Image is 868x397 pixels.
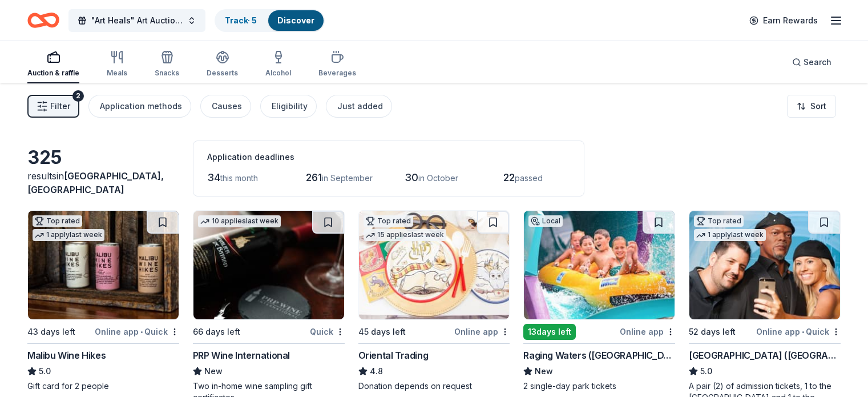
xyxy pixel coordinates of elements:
img: Image for Raging Waters (Los Angeles) [524,211,675,319]
button: Sort [787,95,836,118]
div: Online app Quick [95,324,179,339]
span: in September [322,173,373,183]
div: Local [528,215,563,227]
span: in October [418,173,458,183]
span: Sort [810,99,826,113]
div: 45 days left [358,325,406,339]
a: Discover [277,15,314,25]
span: passed [515,173,543,183]
span: 22 [503,171,515,183]
button: Eligibility [260,95,317,118]
button: Application methods [88,95,191,118]
div: 43 days left [27,325,75,339]
img: Image for Hollywood Wax Museum (Hollywood) [689,211,840,319]
div: Auction & raffle [27,69,79,78]
div: 2 [72,90,84,102]
span: New [204,364,223,378]
div: Top rated [694,215,744,227]
button: Causes [200,95,251,118]
div: Donation depends on request [358,380,510,392]
div: Gift card for 2 people [27,380,179,392]
span: Filter [50,99,70,113]
button: Beverages [318,46,356,83]
span: 5.0 [39,364,51,378]
span: this month [220,173,258,183]
button: Filter2 [27,95,79,118]
button: Snacks [155,46,179,83]
span: New [535,364,553,378]
span: "Art Heals" Art Auction 10th Annual [91,14,183,27]
div: 10 applies last week [198,215,281,227]
div: Just added [337,99,383,113]
div: Application deadlines [207,150,570,164]
span: 34 [207,171,220,183]
div: Alcohol [265,69,291,78]
a: Image for Raging Waters (Los Angeles)Local13days leftOnline appRaging Waters ([GEOGRAPHIC_DATA])N... [523,210,675,392]
span: 4.8 [370,364,383,378]
span: 261 [306,171,322,183]
a: Home [27,7,59,34]
div: [GEOGRAPHIC_DATA] ([GEOGRAPHIC_DATA]) [689,348,841,362]
div: Oriental Trading [358,348,429,362]
div: Raging Waters ([GEOGRAPHIC_DATA]) [523,348,675,362]
div: 325 [27,146,179,169]
img: Image for PRP Wine International [193,211,344,319]
span: [GEOGRAPHIC_DATA], [GEOGRAPHIC_DATA] [27,170,164,195]
span: in [27,170,164,195]
span: • [140,327,143,336]
div: 2 single-day park tickets [523,380,675,392]
a: Image for Oriental TradingTop rated15 applieslast week45 days leftOnline appOriental Trading4.8Do... [358,210,510,392]
a: Image for Malibu Wine HikesTop rated1 applylast week43 days leftOnline app•QuickMalibu Wine Hikes... [27,210,179,392]
div: 1 apply last week [694,229,766,241]
button: Meals [107,46,127,83]
a: Earn Rewards [742,10,825,31]
div: Quick [310,324,345,339]
div: Meals [107,69,127,78]
div: results [27,169,179,197]
div: Online app [454,324,510,339]
button: Just added [326,95,392,118]
button: "Art Heals" Art Auction 10th Annual [68,9,205,32]
button: Search [783,51,841,74]
div: Top rated [364,215,413,227]
div: 1 apply last week [33,229,104,241]
div: Online app Quick [756,324,841,339]
div: Online app [620,324,675,339]
a: Track· 5 [225,15,257,25]
img: Image for Malibu Wine Hikes [28,211,179,319]
div: Top rated [33,215,82,227]
div: Snacks [155,69,179,78]
div: 13 days left [523,324,576,340]
span: 5.0 [700,364,712,378]
button: Auction & raffle [27,46,79,83]
button: Alcohol [265,46,291,83]
div: 52 days left [689,325,736,339]
div: 66 days left [193,325,240,339]
span: • [802,327,804,336]
span: Search [804,55,831,69]
div: Malibu Wine Hikes [27,348,106,362]
button: Track· 5Discover [215,9,325,32]
img: Image for Oriental Trading [359,211,510,319]
div: Beverages [318,69,356,78]
div: Causes [212,99,242,113]
div: Eligibility [272,99,308,113]
button: Desserts [207,46,238,83]
div: Application methods [100,99,182,113]
div: Desserts [207,69,238,78]
span: 30 [405,171,418,183]
div: PRP Wine International [193,348,290,362]
div: 15 applies last week [364,229,446,241]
